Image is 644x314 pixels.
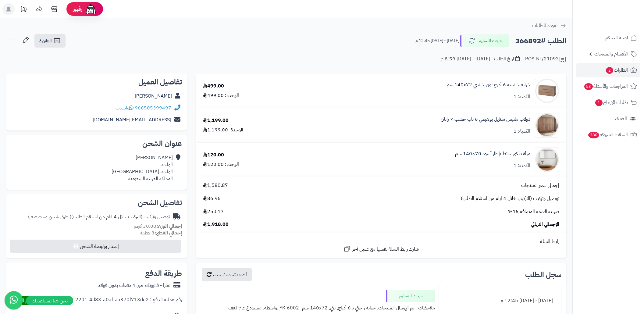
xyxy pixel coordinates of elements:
[535,148,559,172] img: 1753776948-1-90x90.jpg
[525,55,566,63] div: POS-NT/21093
[595,98,628,107] span: طلبات الإرجاع
[508,208,559,215] span: ضريبة القيمة المضافة 15%
[441,55,520,62] div: تاريخ الطلب : [DATE] - [DATE] 8:59 م
[576,127,640,142] a: السلات المتروكة380
[140,229,182,237] small: 3 قطعة
[576,30,640,45] a: لوحة التحكم
[343,245,419,253] a: شارك رابط السلة نفسها مع عميل آخر
[514,162,530,169] div: الكمية: 1
[203,117,229,124] div: 1,199.00
[603,17,638,30] img: logo-2.png
[606,67,613,74] span: 2
[85,3,97,15] img: ai-face.png
[11,140,182,147] h2: عنوان الشحن
[460,34,509,47] button: خرجت للتسليم
[441,116,530,123] a: دولاب ملابس ستايل بوهيمي 6 باب خشب × راتان
[576,63,640,77] a: الطلبات2
[576,111,640,126] a: العملاء
[532,22,559,29] span: العودة للطلبات
[28,213,71,220] span: ( طرق شحن مخصصة )
[203,208,224,215] span: 250.17
[134,223,182,230] small: 30.00 كجم
[588,130,628,139] span: السلات المتروكة
[514,93,530,100] div: الكمية: 1
[10,240,181,253] button: إصدار بوليصة الشحن
[203,92,239,99] div: الوحدة: 499.00
[386,290,435,302] div: خرجت للتسليم
[455,150,530,157] a: مرآة ديكور حائط بإطار أسود 70×140 سم
[34,34,66,48] a: الفاتورة
[202,268,252,281] button: أضف تحديث جديد
[450,295,557,307] div: [DATE] - [DATE] 12:45 م
[203,221,229,228] span: 1,918.00
[514,128,530,135] div: الكمية: 1
[521,182,559,189] span: إجمالي سعر المنتجات
[203,152,224,159] div: 120.00
[203,161,239,168] div: الوحدة: 120.00
[16,3,31,17] a: تحديثات المنصة
[531,221,559,228] span: الإجمالي النهائي
[203,195,221,202] span: 86.96
[205,302,435,314] div: ملاحظات : تم الإرسال المنتجات: خزانة راحتي بـ 6 أدراج, بني, ‎140x72 سم‏ -YK-6002 بواسطة: مستودع ع...
[145,270,182,277] h2: طريقة الدفع
[155,229,182,237] strong: إجمالي القطع:
[11,199,182,206] h2: تفاصيل الشحن
[576,95,640,110] a: طلبات الإرجاع1
[93,116,171,123] a: [EMAIL_ADDRESS][DOMAIN_NAME]
[352,246,419,253] span: شارك رابط السلة نفسها مع عميل آخر
[535,79,559,103] img: 1752058398-1(9)-90x90.jpg
[39,37,52,45] span: الفاتورة
[595,99,603,106] span: 1
[135,104,171,112] a: 966505399497
[203,127,243,134] div: الوحدة: 1,199.00
[415,38,459,44] small: [DATE] - [DATE] 12:45 م
[584,82,628,91] span: المراجعات والأسئلة
[116,104,133,112] a: واتساب
[447,81,530,88] a: خزانة خشبية 6 أدرج لون خشبي 140x72 سم
[584,83,593,90] span: 53
[588,132,599,138] span: 380
[112,154,173,182] div: [PERSON_NAME] الواحه، الواحة، [GEOGRAPHIC_DATA] المملكة العربية السعودية
[98,282,170,289] div: تمارا - فاتورتك حتى 4 دفعات بدون فوائد
[576,79,640,94] a: المراجعات والأسئلة53
[461,195,559,202] span: توصيل وتركيب (التركيب خلال 4 ايام من استلام الطلب)
[203,182,228,189] span: 1,580.87
[535,113,559,137] img: 1749982072-1-90x90.jpg
[28,213,170,220] div: توصيل وتركيب (التركيب خلال 4 ايام من استلام الطلب)
[605,34,628,42] span: لوحة التحكم
[605,66,628,74] span: الطلبات
[135,92,172,100] a: [PERSON_NAME]
[203,83,224,90] div: 499.00
[615,114,627,123] span: العملاء
[515,35,566,47] h2: الطلب #366892
[156,223,182,230] strong: إجمالي الوزن:
[52,296,182,305] div: رقم عملية الدفع : d55bf8a4-2201-4d83-a0af-aa370f713de2
[73,5,82,13] span: رفيق
[525,271,561,278] h3: سجل الطلب
[198,238,564,245] div: رابط السلة
[532,22,566,29] a: العودة للطلبات
[11,78,182,86] h2: تفاصيل العميل
[594,50,628,58] span: الأقسام والمنتجات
